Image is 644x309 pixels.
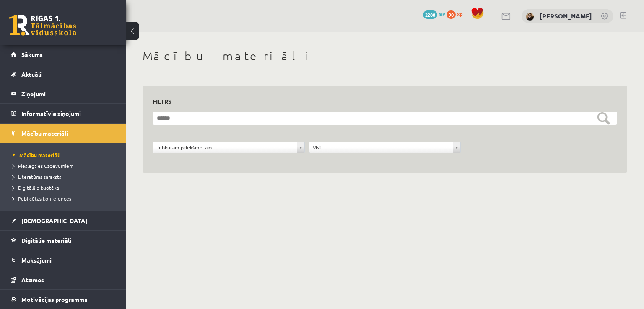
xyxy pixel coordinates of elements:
[153,96,607,107] h3: Filtrs
[13,195,71,202] span: Publicētas konferences
[13,162,73,169] span: Pieslēgties Uzdevumiem
[153,142,304,153] a: Jebkuram priekšmetam
[11,64,115,84] a: Aktuāli
[9,15,76,36] a: Rīgas 1. Tālmācības vidusskola
[21,51,43,58] span: Sākums
[13,173,117,180] a: Literatūras saraksts
[313,142,450,153] span: Visi
[13,173,61,180] span: Literatūras saraksts
[11,104,115,123] a: Informatīvie ziņojumi
[11,45,115,64] a: Sākums
[309,142,461,153] a: Visi
[11,250,115,270] a: Maksājumi
[21,104,115,123] legend: Informatīvie ziņojumi
[21,296,88,303] span: Motivācijas programma
[457,10,462,17] span: xp
[13,152,61,158] span: Mācību materiāli
[540,12,592,20] a: [PERSON_NAME]
[447,10,456,19] span: 90
[11,84,115,103] a: Ziņojumi
[13,195,117,202] a: Publicētas konferences
[11,290,115,309] a: Motivācijas programma
[21,250,115,270] legend: Maksājumi
[11,211,115,230] a: [DEMOGRAPHIC_DATA]
[423,10,437,19] span: 2288
[423,10,445,17] a: 2288 mP
[526,13,534,21] img: Daniela Ūse
[21,84,115,103] legend: Ziņojumi
[11,124,115,143] a: Mācību materiāli
[13,151,117,159] a: Mācību materiāli
[21,237,71,244] span: Digitālie materiāli
[13,162,117,170] a: Pieslēgties Uzdevumiem
[447,10,467,17] a: 90 xp
[439,10,445,17] span: mP
[143,49,627,63] h1: Mācību materiāli
[21,217,87,224] span: [DEMOGRAPHIC_DATA]
[21,129,68,137] span: Mācību materiāli
[13,184,117,191] a: Digitālā bibliotēka
[13,184,59,191] span: Digitālā bibliotēka
[11,270,115,289] a: Atzīmes
[11,231,115,250] a: Digitālie materiāli
[21,276,44,283] span: Atzīmes
[21,70,42,78] span: Aktuāli
[156,142,293,153] span: Jebkuram priekšmetam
